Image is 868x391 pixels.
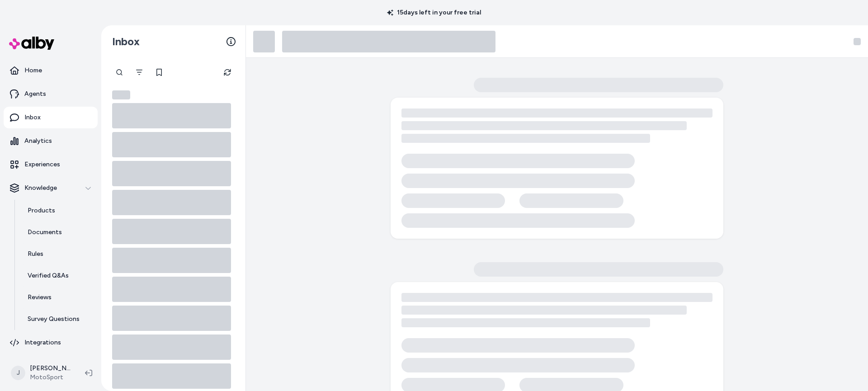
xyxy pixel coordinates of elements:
p: Verified Q&As [28,271,69,280]
p: Integrations [24,338,61,347]
p: Documents [28,228,62,237]
p: Home [24,66,42,75]
a: Rules [19,243,98,265]
p: Experiences [24,160,60,169]
a: Reviews [19,287,98,308]
p: Products [28,206,55,215]
h2: Inbox [112,35,140,48]
p: Analytics [24,137,52,146]
a: Documents [19,221,98,243]
button: Filter [130,63,148,81]
a: Inbox [4,107,98,128]
span: MotoSport [30,373,71,382]
a: Analytics [4,130,98,152]
a: Agents [4,83,98,105]
p: Reviews [28,293,52,302]
button: Refresh [218,63,236,81]
p: Inbox [24,113,41,122]
p: [PERSON_NAME] [30,364,71,373]
p: Rules [28,250,43,259]
p: Agents [24,90,46,99]
button: J[PERSON_NAME]MotoSport [5,358,78,387]
p: Survey Questions [28,315,80,324]
span: J [11,366,25,380]
a: Experiences [4,154,98,175]
a: Survey Questions [19,308,98,330]
p: Knowledge [24,184,57,193]
p: 15 days left in your free trial [382,8,486,17]
a: Verified Q&As [19,265,98,287]
button: Knowledge [4,177,98,199]
img: alby Logo [9,37,54,50]
a: Products [19,200,98,221]
a: Home [4,60,98,81]
a: Integrations [4,332,98,353]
